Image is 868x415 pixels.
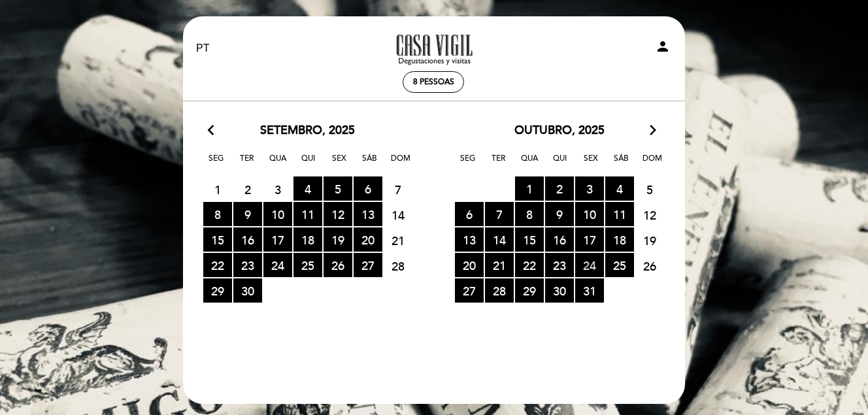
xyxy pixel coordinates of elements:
[455,152,481,176] span: Seg
[605,176,634,201] span: 4
[293,202,322,226] span: 11
[324,253,352,277] span: 26
[326,152,352,176] span: Sex
[233,202,262,226] span: 9
[635,228,664,252] span: 19
[455,253,484,277] span: 20
[263,177,292,201] span: 3
[265,152,291,176] span: Qua
[263,202,292,226] span: 10
[203,202,232,226] span: 8
[233,177,262,201] span: 2
[208,122,220,139] i: arrow_back_ios
[485,227,514,252] span: 14
[575,202,604,226] span: 10
[384,228,412,252] span: 21
[324,202,352,226] span: 12
[515,202,544,226] span: 8
[263,227,292,252] span: 17
[635,254,664,278] span: 26
[485,253,514,277] span: 21
[635,203,664,227] span: 12
[203,227,232,252] span: 15
[578,152,604,176] span: Sex
[545,278,574,303] span: 30
[295,152,322,176] span: Qui
[605,253,634,277] span: 25
[455,278,484,303] span: 27
[545,176,574,201] span: 2
[575,253,604,277] span: 24
[384,254,412,278] span: 28
[605,227,634,252] span: 18
[388,152,414,176] span: Dom
[354,253,382,277] span: 27
[486,152,512,176] span: Ter
[354,176,382,201] span: 6
[260,122,355,139] span: setembro, 2025
[455,202,484,226] span: 6
[324,227,352,252] span: 19
[293,253,322,277] span: 25
[485,278,514,303] span: 28
[263,253,292,277] span: 24
[575,176,604,201] span: 3
[234,152,260,176] span: Ter
[324,176,352,201] span: 5
[647,122,659,139] i: arrow_forward_ios
[354,202,382,226] span: 13
[384,203,412,227] span: 14
[515,176,544,201] span: 1
[547,152,573,176] span: Qui
[293,176,322,201] span: 4
[639,152,665,176] span: Dom
[655,39,671,59] button: person
[352,31,515,67] a: A la tarde en Casa Vigil
[203,152,229,176] span: Seg
[515,253,544,277] span: 22
[545,202,574,226] span: 9
[545,227,574,252] span: 16
[635,177,664,201] span: 5
[233,253,262,277] span: 23
[203,177,232,201] span: 1
[203,253,232,277] span: 22
[605,202,634,226] span: 11
[485,202,514,226] span: 7
[515,227,544,252] span: 15
[455,227,484,252] span: 13
[575,227,604,252] span: 17
[203,278,232,303] span: 29
[233,278,262,303] span: 30
[655,39,671,54] i: person
[575,278,604,303] span: 31
[516,152,542,176] span: Qua
[545,253,574,277] span: 23
[609,152,635,176] span: Sáb
[413,77,454,87] span: 8 pessoas
[354,227,382,252] span: 20
[357,152,383,176] span: Sáb
[384,177,412,201] span: 7
[293,227,322,252] span: 18
[514,122,605,139] span: outubro, 2025
[515,278,544,303] span: 29
[233,227,262,252] span: 16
